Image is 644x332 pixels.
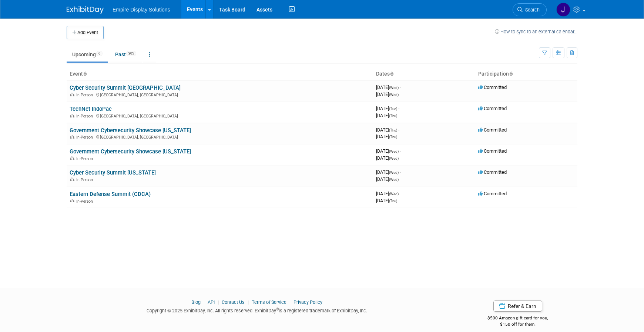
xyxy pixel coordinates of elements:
a: Refer & Earn [493,301,542,312]
div: [GEOGRAPHIC_DATA], [GEOGRAPHIC_DATA] [70,92,370,97]
img: ExhibitDay [67,6,104,14]
a: Cyber Security Summit [US_STATE] [70,169,156,176]
span: (Thu) [389,199,397,203]
span: Empire Display Solutions [113,7,170,13]
a: Sort by Start Date [390,71,393,77]
a: Search [513,3,547,16]
a: Upcoming6 [67,47,108,62]
span: Search [523,7,540,13]
span: Committed [478,84,507,90]
img: In-Person Event [70,93,74,96]
div: [GEOGRAPHIC_DATA], [GEOGRAPHIC_DATA] [70,134,370,140]
span: Committed [478,191,507,196]
span: Committed [478,148,507,154]
span: (Wed) [389,86,399,90]
span: - [400,84,401,90]
span: 205 [126,51,136,56]
img: In-Person Event [70,177,74,181]
span: [DATE] [376,198,397,203]
span: (Thu) [389,128,397,132]
div: $500 Amazon gift card for you, [458,310,578,327]
span: (Thu) [389,135,397,139]
span: Committed [478,106,507,111]
a: Terms of Service [252,299,286,305]
span: (Wed) [389,156,399,160]
span: | [216,299,221,305]
span: - [400,169,401,175]
a: Government Cybersecurity Showcase [US_STATE] [70,127,191,134]
a: Privacy Policy [294,299,322,305]
span: (Wed) [389,192,399,196]
a: API [208,299,215,305]
span: - [398,127,399,133]
span: Committed [478,169,507,175]
span: | [288,299,292,305]
span: [DATE] [376,127,399,133]
a: Blog [191,299,201,305]
span: - [398,106,399,111]
span: | [202,299,207,305]
sup: ® [276,307,279,311]
img: Jane Paolucci [556,3,570,17]
span: In-Person [76,135,95,140]
span: [DATE] [376,84,401,90]
div: $150 off for them. [458,321,578,328]
span: In-Person [76,156,95,161]
span: [DATE] [376,134,397,139]
th: Event [67,68,373,80]
span: [DATE] [376,92,399,97]
a: Government Cybersecurity Showcase [US_STATE] [70,148,191,155]
span: [DATE] [376,155,399,161]
th: Participation [475,68,577,80]
span: In-Person [76,93,95,97]
span: In-Person [76,199,95,204]
a: Cyber Security Summit [GEOGRAPHIC_DATA] [70,84,181,91]
span: Committed [478,127,507,133]
a: Sort by Event Name [83,71,87,77]
span: (Wed) [389,170,399,175]
a: Past205 [110,47,142,62]
span: - [400,148,401,154]
a: Sort by Participation Type [509,71,513,77]
span: [DATE] [376,148,401,154]
div: [GEOGRAPHIC_DATA], [GEOGRAPHIC_DATA] [70,113,370,119]
span: - [400,191,401,196]
span: (Wed) [389,149,399,153]
img: In-Person Event [70,135,74,139]
span: [DATE] [376,169,401,175]
span: [DATE] [376,113,397,118]
span: [DATE] [376,106,399,111]
img: In-Person Event [70,156,74,160]
a: Contact Us [222,299,245,305]
span: 6 [96,51,103,56]
span: In-Person [76,114,95,119]
span: (Tue) [389,107,397,111]
a: TechNet IndoPac [70,106,112,112]
span: (Thu) [389,114,397,118]
span: [DATE] [376,176,399,182]
span: [DATE] [376,191,401,196]
div: Copyright © 2025 ExhibitDay, Inc. All rights reserved. ExhibitDay is a registered trademark of Ex... [67,306,447,314]
span: (Wed) [389,93,399,97]
img: In-Person Event [70,199,74,203]
span: | [246,299,251,305]
a: How to sync to an external calendar... [495,29,577,34]
img: In-Person Event [70,114,74,117]
th: Dates [373,68,475,80]
button: Add Event [67,26,104,39]
a: Eastern Defense Summit (CDCA) [70,191,151,197]
span: In-Person [76,177,95,182]
span: (Wed) [389,177,399,182]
